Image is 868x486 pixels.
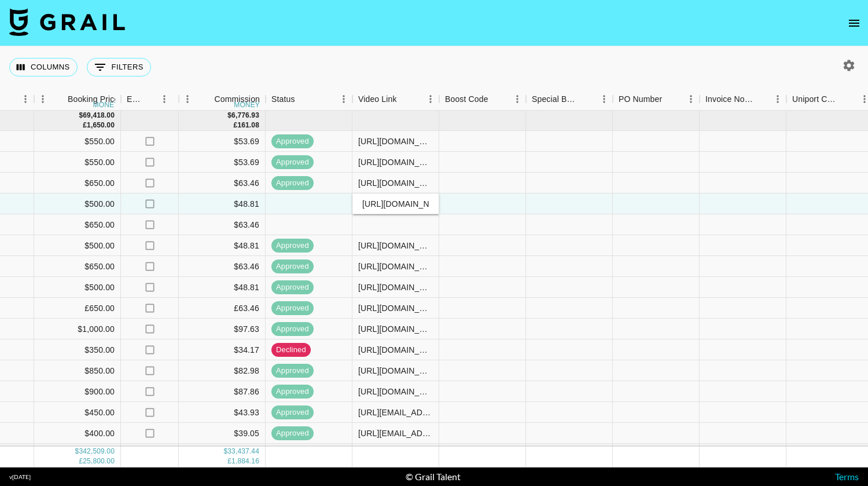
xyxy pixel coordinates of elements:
[179,131,266,152] div: $53.69
[422,90,439,108] button: Menu
[227,111,231,120] div: $
[179,152,266,173] div: $53.69
[271,366,314,377] span: approved
[358,240,433,251] div: https://www.tiktok.com/@peaksons/video/7542573335805332738?_t=ZN-8zB468vpzdu&_r=1
[271,386,314,397] span: approved
[52,91,68,107] button: Sort
[179,90,196,108] button: Menu
[93,101,119,108] div: money
[143,91,159,107] button: Sort
[179,173,266,193] div: $63.46
[179,360,266,381] div: $82.98
[34,214,121,235] div: $650.00
[488,91,505,107] button: Sort
[34,256,121,277] div: $650.00
[68,88,119,111] div: Booking Price
[835,471,859,482] a: Terms
[335,90,352,108] button: Menu
[358,344,433,356] div: https://www.tiktok.com/@and6rson/video/7536400283425836294
[179,339,266,360] div: $34.17
[1,91,17,107] button: Sort
[271,282,314,293] span: approved
[753,91,769,107] button: Sort
[271,324,314,335] span: approved
[700,88,786,111] div: Invoice Notes
[127,88,143,111] div: Expenses: Remove Commission?
[9,8,125,36] img: Grail Talent
[223,447,227,457] div: $
[34,152,121,173] div: $550.00
[358,261,433,272] div: https://www.tiktok.com/@peaksons/video/7542572024623893782?_r=1&_t=ZN-8zB3iWzxlrC
[198,91,214,107] button: Sort
[34,131,121,152] div: $550.00
[179,423,266,444] div: $39.05
[358,156,433,168] div: https://www.tiktok.com/@sagethomass/video/7542582892149460237?_t=ZT-8zB6laJp9Cg&_r=1
[358,177,433,189] div: https://www.tiktok.com/@peaksons/video/7538844311392242966?_r=1&_t=ZN-8ytzH0vJNvq
[9,58,78,76] button: Select columns
[179,298,266,319] div: £63.46
[179,444,266,465] div: $43.93
[34,339,121,360] div: $350.00
[237,120,259,130] div: 161.08
[79,447,115,457] div: 342,509.00
[532,88,579,111] div: Special Booking Type
[234,120,238,130] div: £
[34,423,121,444] div: $400.00
[179,319,266,339] div: $97.63
[271,88,295,111] div: Status
[234,101,260,108] div: money
[445,88,488,111] div: Boost Code
[227,447,259,457] div: 33,437.44
[34,235,121,256] div: $500.00
[179,277,266,298] div: $48.81
[34,193,121,214] div: $500.00
[358,386,433,397] div: https://www.tiktok.com/@naarjesse/video/7537427276078828822?_t=ZN-8yoocoh0ncQ&_r=1
[358,88,397,111] div: Video Link
[83,120,87,130] div: £
[34,173,121,193] div: $650.00
[179,402,266,423] div: $43.93
[79,111,83,120] div: $
[406,471,461,483] div: © Grail Talent
[509,90,526,108] button: Menu
[358,136,433,147] div: https://www.tiktok.com/@sagethomass/video/7533015213545622797?_t=ZT-8yTIxPnbfG2&_r=1
[295,91,311,107] button: Sort
[271,157,314,168] span: approved
[156,90,173,108] button: Menu
[231,111,259,120] div: 6,776.93
[271,428,314,439] span: approved
[179,214,266,235] div: $63.46
[17,90,34,108] button: Menu
[83,457,115,467] div: 25,800.00
[9,473,31,481] div: v [DATE]
[682,90,700,108] button: Menu
[579,91,595,107] button: Sort
[705,88,753,111] div: Invoice Notes
[34,444,121,465] div: $450.00
[266,88,352,111] div: Status
[179,381,266,402] div: $87.86
[34,90,52,108] button: Menu
[231,457,259,467] div: 1,884.16
[358,407,433,418] div: https://www.tiktok.com/@wt.cov/video/7539671849370651926?_t=ZN-8yxmFoBJvRG&_r=1
[271,178,314,189] span: approved
[87,120,115,130] div: 1,650.00
[397,91,413,107] button: Sort
[87,58,151,76] button: Show filters
[358,365,433,377] div: https://www.tiktok.com/@naarjesse/video/7533336079978532118?_t=ZN-8yUmuTq5ffC&_r=1
[595,90,613,108] button: Menu
[526,88,613,111] div: Special Booking Type
[271,261,314,272] span: approved
[83,111,115,120] div: 69,418.00
[271,136,314,147] span: approved
[34,277,121,298] div: $500.00
[34,360,121,381] div: $850.00
[358,323,433,335] div: https://www.tiktok.com/@usimmango/video/7539970164863913246?_t=ZP-8yz91TO9aPf&_r=1
[439,88,526,111] div: Boost Code
[271,240,314,251] span: approved
[227,457,231,467] div: £
[271,303,314,314] span: approved
[358,302,433,314] div: https://www.tiktok.com/@peaksons/video/7539988336253914390?_r=1&_t=ZN-8yzE4dXeYhq
[358,282,433,293] div: https://www.tiktok.com/@aliradfordd/video/7540730360607427862
[34,402,121,423] div: $450.00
